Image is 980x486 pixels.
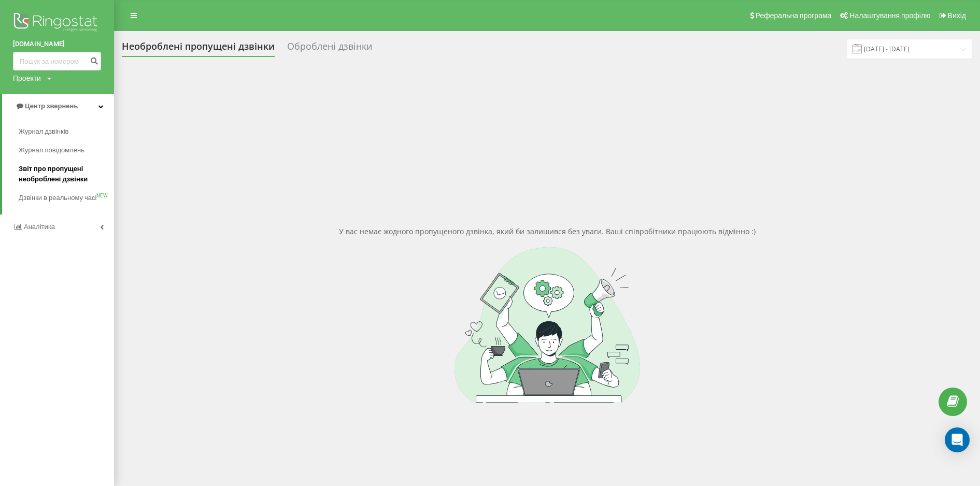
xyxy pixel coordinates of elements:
span: Дзвінки в реальному часі [19,193,96,203]
div: Проекти [13,73,41,83]
span: Налаштування профілю [849,11,930,20]
img: Ringostat logo [13,10,101,36]
a: Дзвінки в реальному часіNEW [19,189,114,207]
span: Реферальна програма [756,11,832,20]
a: Звіт про пропущені необроблені дзвінки [19,160,114,189]
span: Центр звернень [25,102,78,110]
span: Вихід [948,11,966,20]
span: Звіт про пропущені необроблені дзвінки [19,164,109,184]
a: [DOMAIN_NAME] [13,39,101,49]
a: Журнал повідомлень [19,141,114,160]
a: Центр звернень [2,94,114,119]
div: Оброблені дзвінки [287,41,372,57]
input: Пошук за номером [13,52,101,70]
div: Необроблені пропущені дзвінки [122,41,275,57]
div: Open Intercom Messenger [945,427,970,452]
span: Журнал повідомлень [19,145,84,155]
span: Журнал дзвінків [19,126,68,137]
span: Аналiтика [24,223,55,231]
a: Журнал дзвінків [19,122,114,141]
